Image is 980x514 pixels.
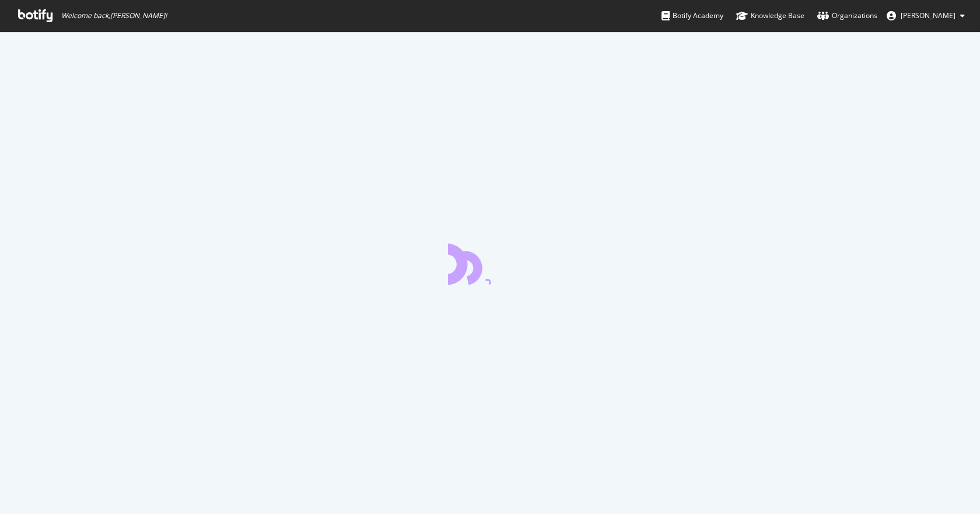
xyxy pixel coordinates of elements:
[448,243,532,285] div: animation
[877,6,974,25] button: [PERSON_NAME]
[661,10,723,22] div: Botify Academy
[817,10,877,22] div: Organizations
[736,10,804,22] div: Knowledge Base
[901,11,956,20] span: Elena Tylaweny Tuseo
[61,11,167,20] span: Welcome back, [PERSON_NAME] !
